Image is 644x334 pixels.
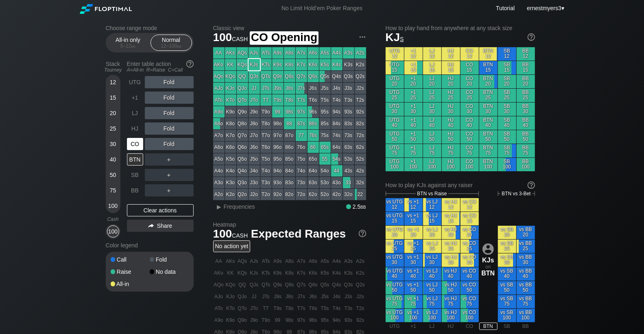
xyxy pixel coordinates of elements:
div: J9s [272,83,284,94]
div: Raise [111,269,150,275]
div: 53o [319,177,331,188]
span: KJ [386,31,404,44]
div: 95s [319,106,331,118]
div: J7o [249,130,260,141]
div: 98s [284,106,295,118]
div: Fold [145,92,194,104]
div: 50 [107,169,119,181]
div: 75 [107,184,119,196]
div: K8s [284,59,295,70]
div: J4s [331,83,343,94]
div: A4s [331,47,343,59]
div: All-in only [109,35,147,50]
div: CO 75 [461,144,479,157]
div: A2s [355,47,366,59]
div: T6s [308,94,319,106]
div: A5o [213,153,225,165]
div: 62s [355,142,366,153]
h2: Choose range mode [106,25,194,31]
h2: How to play hand from anywhere at any stack size [386,25,535,31]
div: T8o [260,118,272,129]
div: 63o [308,177,319,188]
div: KTo [225,94,236,106]
img: share.864f2f62.svg [148,224,154,228]
div: 83s [343,118,354,129]
div: 74o [296,165,307,177]
div: Fold [145,76,194,88]
div: 72o [296,189,307,200]
div: BTN 15 [479,61,498,74]
div: 93o [272,177,284,188]
div: HJ 75 [442,144,460,157]
div: K6o [225,142,236,153]
div: J8s [284,83,295,94]
div: SB 75 [498,144,516,157]
img: help.32db89a4.svg [358,229,367,238]
img: help.32db89a4.svg [186,59,194,68]
div: CO 12 [461,47,479,61]
div: J2o [249,189,260,200]
div: 88 [284,118,295,129]
div: T3o [260,177,272,188]
div: T8s [284,94,295,106]
div: BB 20 [517,75,535,88]
div: 87o [284,130,295,141]
div: A6o [213,142,225,153]
div: Fold [145,138,194,150]
div: 85s [319,118,331,129]
div: 33 [343,177,354,188]
div: 74s [331,130,343,141]
span: s [400,34,404,43]
div: KQs [237,59,248,70]
div: T9o [260,106,272,118]
div: A7o [213,130,225,141]
div: T9s [272,94,284,106]
div: K9s [272,59,284,70]
div: 65s [319,142,331,153]
div: SB 50 [498,130,516,144]
div: 63s [343,142,354,153]
div: KK [225,59,236,70]
div: 25 [107,122,119,135]
div: KTs [260,59,272,70]
div: JTs [260,83,272,94]
div: HJ 12 [442,47,460,61]
div: 96o [272,142,284,153]
div: Q5o [237,153,248,165]
div: Stack [103,57,124,76]
div: LJ 30 [423,103,441,116]
div: T2o [260,189,272,200]
div: SB [127,169,143,181]
div: HJ 50 [442,130,460,144]
div: K8o [225,118,236,129]
div: QJo [237,83,248,94]
div: T4o [260,165,272,177]
div: KJs [249,59,260,70]
div: BB 40 [517,116,535,130]
div: LJ 15 [423,61,441,74]
div: +1 12 [404,47,423,61]
div: AKs [225,47,236,59]
div: 92s [355,106,366,118]
div: A=All-in R=Raise C=Call [127,67,194,73]
div: J6s [308,83,319,94]
div: 30 [107,138,119,150]
div: 43s [343,165,354,177]
div: K7s [296,59,307,70]
div: T7s [296,94,307,106]
div: 99 [272,106,284,118]
div: Q9s [272,71,284,82]
div: SB 20 [498,75,516,88]
div: 87s [296,118,307,129]
div: AQs [237,47,248,59]
div: HJ [127,122,143,135]
div: K2o [225,189,236,200]
div: Normal [153,35,190,50]
div: 92o [272,189,284,200]
div: 53s [343,153,354,165]
div: +1 15 [404,61,423,74]
div: HJ 40 [442,116,460,130]
span: ernestmyers3 [527,5,561,11]
div: BB 100 [517,158,535,171]
div: 73o [296,177,307,188]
